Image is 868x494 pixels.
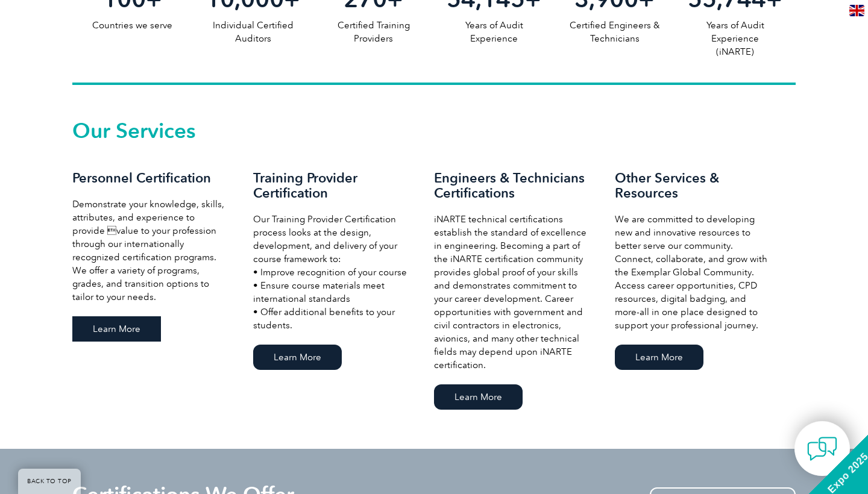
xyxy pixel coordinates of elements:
p: Years of Audit Experience (iNARTE) [675,19,796,58]
p: Years of Audit Experience [434,19,555,45]
p: iNARTE technical certifications establish the standard of excellence in engineering. Becoming a p... [434,213,591,372]
a: Learn More [72,316,161,342]
p: Certified Training Providers [313,19,434,45]
a: Learn More [615,345,703,370]
p: Our Training Provider Certification process looks at the design, development, and delivery of you... [253,213,410,332]
p: Individual Certified Auditors [193,19,313,45]
a: Learn More [253,345,342,370]
h3: Personnel Certification [72,170,229,186]
p: Countries we serve [72,19,193,32]
p: We are committed to developing new and innovative resources to better serve our community. Connec... [615,213,772,332]
h2: Our Services [72,121,796,140]
p: Demonstrate your knowledge, skills, attributes, and experience to provide value to your professi... [72,198,229,304]
a: BACK TO TOP [18,469,81,494]
h3: Other Services & Resources [615,170,772,201]
p: Certified Engineers & Technicians [555,19,675,45]
h3: Training Provider Certification [253,170,410,201]
img: en [849,5,864,16]
a: Learn More [434,384,523,410]
h3: Engineers & Technicians Certifications [434,170,591,201]
img: contact-chat.png [807,434,837,464]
